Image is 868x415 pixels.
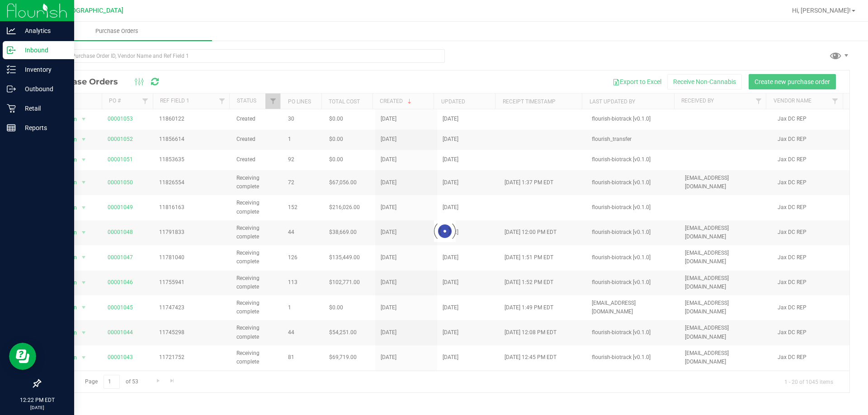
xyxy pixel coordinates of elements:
[792,7,851,14] span: Hi, [PERSON_NAME]!
[61,7,123,14] span: [GEOGRAPHIC_DATA]
[7,46,16,55] inline-svg: Inbound
[16,103,70,114] p: Retail
[7,65,16,74] inline-svg: Inventory
[16,122,70,133] p: Reports
[9,343,36,370] iframe: Resource center
[22,22,212,41] a: Purchase Orders
[16,84,70,94] p: Outbound
[16,64,70,75] p: Inventory
[83,27,151,35] span: Purchase Orders
[4,404,70,411] p: [DATE]
[40,49,445,63] input: Search Purchase Order ID, Vendor Name and Ref Field 1
[16,45,70,56] p: Inbound
[7,84,16,93] inline-svg: Outbound
[7,104,16,113] inline-svg: Retail
[7,123,16,132] inline-svg: Reports
[4,396,70,404] p: 12:22 PM EDT
[16,25,70,36] p: Analytics
[7,26,16,35] inline-svg: Analytics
